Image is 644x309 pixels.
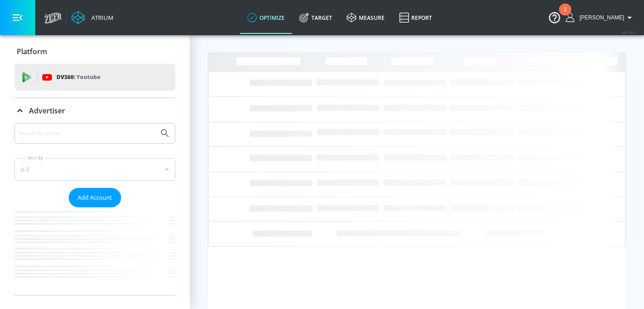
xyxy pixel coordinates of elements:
[69,188,121,207] button: Add Account
[76,72,100,82] p: Youtube
[292,1,339,34] a: Target
[88,14,113,22] div: Atrium
[542,5,567,30] button: Open Resource Center, 1 new notification
[240,1,292,34] a: optimize
[14,98,175,123] div: Advertiser
[564,9,567,21] div: 1
[26,155,45,161] label: Sort By
[18,127,155,139] input: Search by name
[17,47,47,56] p: Platform
[14,207,175,295] nav: list of Advertiser
[576,14,624,21] span: login as: kate.csiki@zefr.com
[14,64,175,91] div: DV360: Youtube
[56,72,100,82] p: DV360:
[14,123,175,295] div: Advertiser
[392,1,439,34] a: Report
[14,39,175,64] div: Platform
[622,30,635,35] span: v 4.19.0
[566,12,635,23] button: [PERSON_NAME]
[29,106,65,116] p: Advertiser
[339,1,392,34] a: measure
[14,158,175,181] div: A-Z
[71,11,113,24] a: Atrium
[78,192,112,203] span: Add Account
